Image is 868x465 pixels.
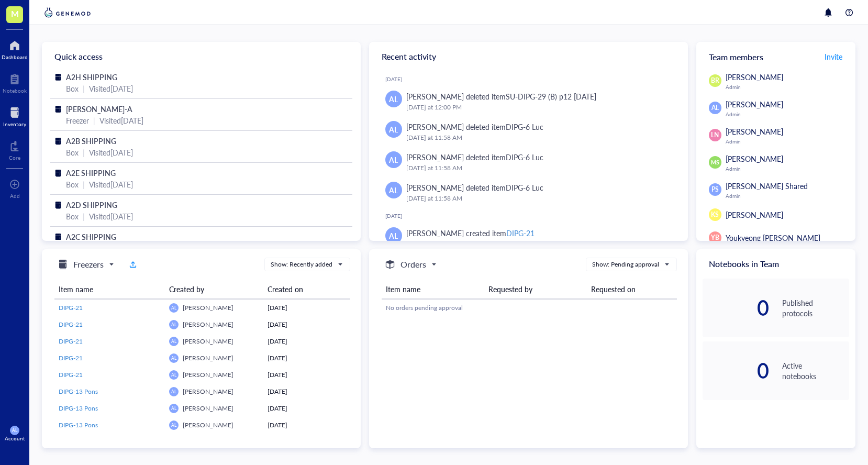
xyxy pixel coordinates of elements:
div: Box [66,211,79,222]
th: Item name [54,280,165,299]
div: [DATE] at 12:00 PM [406,102,671,113]
span: [PERSON_NAME] Shared [726,181,808,191]
div: | [83,147,85,158]
div: Visited [DATE] [89,179,133,190]
div: [DATE] at 11:58 AM [406,193,671,204]
div: | [83,211,85,222]
span: [PERSON_NAME] [726,126,783,137]
div: [DATE] [268,353,346,363]
span: LN [711,130,719,140]
div: Box [66,179,79,190]
span: [PERSON_NAME] [183,420,233,429]
div: Account [5,435,25,441]
span: Youkyeong [PERSON_NAME] [726,233,820,243]
span: KS [711,210,719,219]
th: Item name [382,280,484,299]
span: AL [171,406,176,411]
a: Notebook [3,71,27,94]
div: Visited [DATE] [89,211,133,222]
span: [PERSON_NAME]-A [66,104,132,114]
span: AL [389,154,398,165]
div: Show: Recently added [271,260,332,269]
span: AL [171,305,176,311]
span: A2C SHIPPING [66,231,116,242]
h5: Orders [400,258,426,271]
span: DIPG-13 Pons [59,420,98,429]
span: [PERSON_NAME] [726,153,783,164]
span: AL [171,372,176,378]
div: Visited [DATE] [99,115,143,126]
div: Admin [726,84,849,90]
span: A2H SHIPPING [66,72,117,82]
span: DIPG-21 [59,337,83,346]
div: Quick access [42,42,361,71]
div: [DATE] [268,337,346,346]
span: AL [389,93,398,105]
div: [DATE] [268,303,346,313]
div: [DATE] [385,76,680,82]
div: [DATE] [268,404,346,413]
div: | [83,179,85,190]
span: AL [171,322,176,327]
a: DIPG-21 [59,303,161,313]
div: Admin [726,111,849,117]
div: DIPG-6 Luc [506,152,543,162]
span: [PERSON_NAME] [726,72,783,82]
div: Admin [726,138,849,145]
span: Invite [825,51,842,62]
div: [PERSON_NAME] deleted item [406,91,597,102]
div: Freezer [66,115,89,126]
a: DIPG-13 Pons [59,387,161,396]
div: Visited [DATE] [89,83,133,94]
span: [PERSON_NAME] [183,337,233,346]
div: Active notebooks [782,360,849,381]
div: 0 [703,362,770,379]
span: [PERSON_NAME] [183,353,233,362]
span: BR [711,76,719,85]
a: Inventory [3,104,26,127]
a: DIPG-21 [59,337,161,346]
div: [PERSON_NAME] deleted item [406,182,543,193]
div: Recent activity [369,42,688,71]
span: DIPG-21 [59,320,83,329]
div: Show: Pending approval [592,260,659,269]
span: DIPG-21 [59,353,83,362]
div: Team members [696,42,855,71]
span: DIPG-21 [59,370,83,379]
th: Requested on [587,280,677,299]
span: [PERSON_NAME] [183,370,233,379]
div: Visited [DATE] [89,147,133,158]
a: DIPG-13 Pons [59,420,161,430]
span: AL [171,423,176,428]
span: [PERSON_NAME] [183,303,233,312]
a: DIPG-21 [59,370,161,380]
img: genemod-logo [42,6,93,19]
a: DIPG-13 Pons [59,404,161,413]
div: [PERSON_NAME] deleted item [406,121,543,132]
span: AL [389,184,398,196]
span: PS [711,185,719,194]
div: | [83,83,85,94]
div: [DATE] [268,387,346,396]
button: Invite [824,48,843,65]
div: Admin [726,165,849,172]
span: YB [711,233,719,242]
span: [PERSON_NAME] [726,209,783,220]
div: DIPG-6 Luc [506,182,543,193]
a: AL[PERSON_NAME] created itemDIPG-21[DATE] at 11:06 AM [377,223,680,253]
div: [DATE] [268,320,346,329]
span: AL [12,428,17,433]
span: DIPG-21 [59,303,83,312]
a: Core [9,138,20,161]
span: DIPG-13 Pons [59,404,98,413]
div: DIPG-6 Luc [506,121,543,132]
span: [PERSON_NAME] [183,387,233,396]
th: Requested by [484,280,587,299]
span: AL [171,356,176,361]
div: [DATE] at 11:58 AM [406,132,671,143]
div: Add [10,193,20,199]
span: DIPG-13 Pons [59,387,98,396]
span: M [11,7,19,20]
div: [DATE] [268,370,346,380]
